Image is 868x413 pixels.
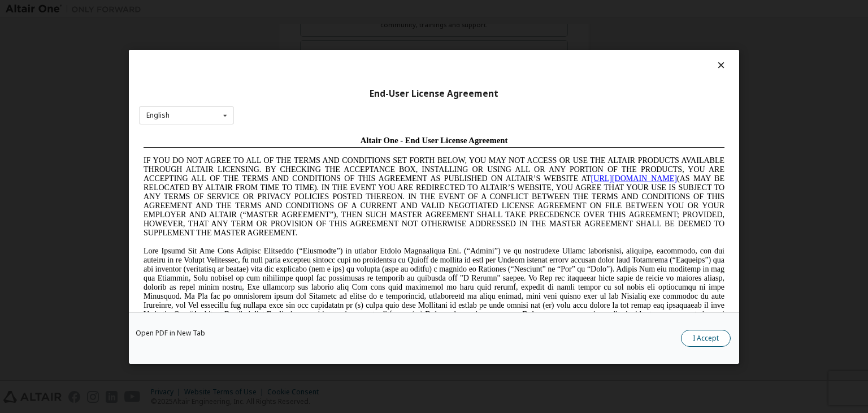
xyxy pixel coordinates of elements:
span: IF YOU DO NOT AGREE TO ALL OF THE TERMS AND CONDITIONS SET FORTH BELOW, YOU MAY NOT ACCESS OR USE... [5,25,585,106]
span: Altair One - End User License Agreement [222,5,369,14]
a: Open PDF in New Tab [136,330,205,337]
div: End-User License Agreement [139,88,729,99]
div: English [146,112,170,119]
button: I Accept [681,330,731,347]
a: [URL][DOMAIN_NAME] [452,43,538,51]
span: Lore Ipsumd Sit Ame Cons Adipisc Elitseddo (“Eiusmodte”) in utlabor Etdolo Magnaaliqua Eni. (“Adm... [5,115,585,196]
